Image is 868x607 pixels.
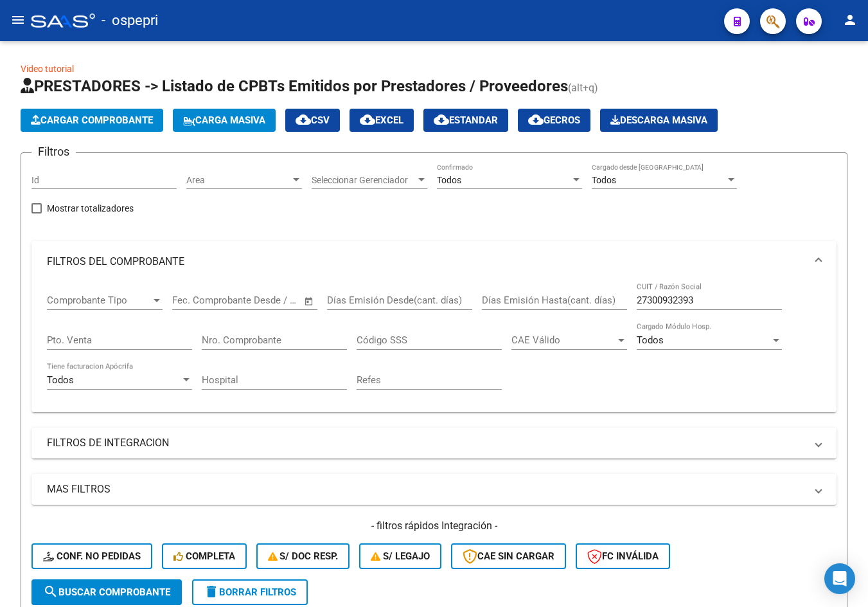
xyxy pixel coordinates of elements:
button: Borrar Filtros [192,579,308,605]
h3: Filtros [31,143,76,161]
span: Todos [437,175,461,185]
mat-icon: person [842,12,858,28]
app-download-masive: Descarga masiva de comprobantes (adjuntos) [600,109,718,132]
span: Buscar Comprobante [43,586,170,598]
mat-expansion-panel-header: FILTROS DE INTEGRACION [31,428,837,458]
button: S/ legajo [359,543,441,569]
button: CSV [285,109,340,132]
h4: - filtros rápidos Integración - [31,519,837,533]
span: Seleccionar Gerenciador [312,175,416,186]
button: Carga Masiva [173,109,276,132]
mat-icon: cloud_download [434,112,449,127]
span: S/ Doc Resp. [268,550,339,562]
mat-icon: menu [10,12,26,28]
button: Cargar Comprobante [21,109,163,132]
mat-icon: cloud_download [296,112,311,127]
mat-panel-title: MAS FILTROS [47,482,806,496]
mat-panel-title: FILTROS DEL COMPROBANTE [47,255,806,269]
button: Gecros [518,109,590,132]
span: Cargar Comprobante [31,114,153,126]
button: Conf. no pedidas [31,543,152,569]
button: Estandar [423,109,508,132]
input: Fecha inicio [172,294,224,306]
mat-panel-title: FILTROS DE INTEGRACION [47,436,806,450]
span: - ospepri [102,6,158,35]
span: Estandar [434,114,498,126]
span: Completa [173,550,235,562]
span: Area [186,175,290,186]
span: CAE Válido [511,334,616,346]
a: Video tutorial [21,64,74,74]
span: Todos [592,175,616,185]
span: Descarga Masiva [610,114,707,126]
div: FILTROS DEL COMPROBANTE [31,282,837,412]
div: Open Intercom Messenger [824,563,855,594]
span: Carga Masiva [183,114,265,126]
mat-icon: search [43,584,58,599]
span: PRESTADORES -> Listado de CPBTs Emitidos por Prestadores / Proveedores [21,77,568,95]
span: Conf. no pedidas [43,550,141,562]
mat-expansion-panel-header: MAS FILTROS [31,474,837,505]
mat-icon: cloud_download [528,112,544,127]
button: EXCEL [350,109,414,132]
span: Borrar Filtros [204,586,296,598]
span: FC Inválida [587,550,659,562]
button: FC Inválida [576,543,670,569]
button: Descarga Masiva [600,109,718,132]
span: (alt+q) [568,82,598,94]
mat-icon: delete [204,584,219,599]
span: CSV [296,114,330,126]
span: Mostrar totalizadores [47,201,134,216]
span: EXCEL [360,114,403,126]
button: Open calendar [302,294,317,309]
span: S/ legajo [371,550,430,562]
span: CAE SIN CARGAR [463,550,554,562]
button: S/ Doc Resp. [256,543,350,569]
span: Gecros [528,114,580,126]
span: Todos [637,334,664,346]
button: CAE SIN CARGAR [451,543,566,569]
button: Completa [162,543,247,569]
mat-expansion-panel-header: FILTROS DEL COMPROBANTE [31,241,837,282]
span: Todos [47,374,74,386]
mat-icon: cloud_download [360,112,375,127]
button: Buscar Comprobante [31,579,182,605]
span: Comprobante Tipo [47,294,151,306]
input: Fecha fin [236,294,298,306]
